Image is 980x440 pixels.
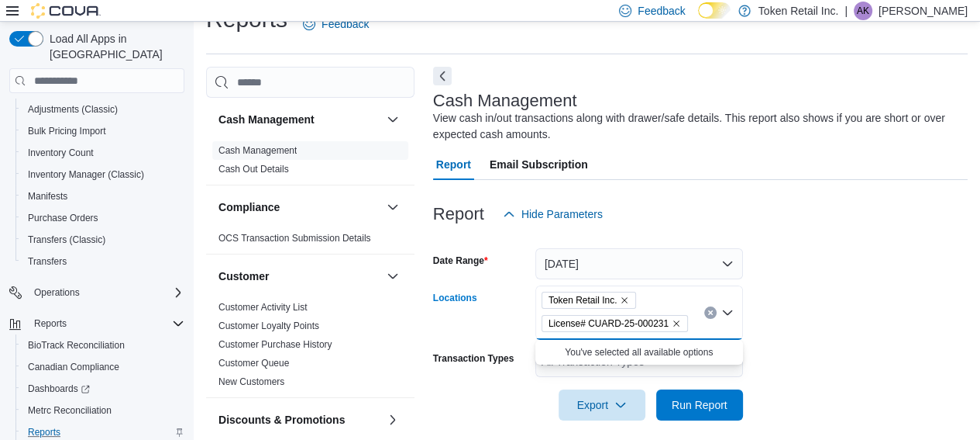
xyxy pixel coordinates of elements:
button: Transfers (Classic) [15,229,191,251]
span: Canadian Compliance [22,358,184,376]
span: Operations [28,283,184,302]
h3: Compliance [218,199,280,215]
span: AK [857,2,869,20]
span: Transfers [22,252,184,271]
span: Feedback [638,3,685,19]
span: Run Report [672,397,727,413]
button: Adjustments (Classic) [15,99,191,120]
span: BioTrack Reconciliation [28,339,125,352]
a: Transfers [22,252,73,271]
button: Cash Management [383,110,402,129]
span: Dark Mode [698,19,699,19]
span: Export [568,390,636,421]
h3: Report [433,205,484,223]
label: Date Range [433,255,488,267]
a: Manifests [22,187,74,206]
h3: Cash Management [218,112,315,127]
button: Remove Token Retail Inc. from selection in this group [620,296,629,305]
button: Hide Parameters [497,199,609,230]
span: Bulk Pricing Import [22,122,184,140]
label: Transaction Types [433,352,514,365]
button: Clear input [704,307,717,319]
img: Cova [31,3,101,19]
a: Transfers (Classic) [22,230,112,249]
button: Discounts & Promotions [383,411,402,429]
a: Feedback [297,9,375,40]
span: Purchase Orders [22,209,184,227]
p: | [844,2,848,20]
span: Token Retail Inc. [548,293,617,308]
a: OCS Transaction Submission Details [218,233,371,244]
span: Hide Parameters [521,206,603,222]
button: Purchase Orders [15,207,191,229]
h3: Discounts & Promotions [218,412,345,428]
span: Cash Out Details [218,163,289,175]
a: Customer Activity List [218,302,308,313]
span: Inventory Count [22,144,184,162]
span: Adjustments (Classic) [28,103,118,116]
button: Canadian Compliance [15,356,191,378]
a: New Customers [218,376,284,387]
div: View cash in/out transactions along with drawer/safe details. This report also shows if you are s... [433,110,960,143]
button: Close list of options [721,307,734,319]
button: Cash Management [218,112,380,127]
div: Compliance [206,229,414,254]
button: [DATE] [535,248,743,279]
span: Inventory Manager (Classic) [22,165,184,184]
span: Adjustments (Classic) [22,100,184,119]
button: BioTrack Reconciliation [15,334,191,356]
button: Reports [28,314,73,333]
span: Feedback [322,16,369,32]
span: Metrc Reconciliation [22,401,184,420]
button: Customer [218,269,380,284]
span: Manifests [28,190,67,203]
span: Dashboards [28,383,90,395]
p: Token Retail Inc. [758,2,839,20]
button: Run Report [656,390,743,421]
span: Inventory Manager (Classic) [28,168,144,181]
span: Transfers (Classic) [28,234,105,246]
span: Token Retail Inc. [542,292,637,309]
button: Operations [28,283,86,302]
button: Reports [3,313,191,334]
button: Export [559,390,645,421]
span: Operations [34,286,80,299]
span: Transfers (Classic) [22,230,184,249]
a: Purchase Orders [22,209,105,227]
div: Ashish Kapoor [854,2,872,20]
button: Next [433,67,452,85]
button: Compliance [218,199,380,215]
button: Discounts & Promotions [218,412,380,428]
span: Customer Activity List [218,301,308,314]
a: Inventory Manager (Classic) [22,165,150,184]
span: Manifests [22,187,184,206]
span: BioTrack Reconciliation [22,336,184,355]
button: Manifests [15,185,191,207]
span: Load All Apps in [GEOGRAPHIC_DATA] [43,31,184,62]
label: Locations [433,292,477,304]
div: Cash Management [206,141,414,185]
span: Reports [34,317,67,330]
a: Customer Queue [218,358,289,369]
span: Dashboards [22,379,184,398]
a: Metrc Reconciliation [22,401,118,420]
button: Compliance [383,198,402,217]
span: Customer Loyalty Points [218,320,319,332]
a: Dashboards [15,378,191,400]
span: Email Subscription [490,149,588,180]
p: [PERSON_NAME] [879,2,968,20]
span: Bulk Pricing Import [28,125,106,137]
span: Customer Purchase History [218,338,332,351]
h3: Customer [218,269,269,284]
span: Report [436,149,471,180]
input: Dark Mode [698,2,731,19]
span: OCS Transaction Submission Details [218,232,371,244]
button: Metrc Reconciliation [15,400,191,421]
a: Inventory Count [22,144,100,162]
a: BioTrack Reconciliation [22,336,131,355]
a: Cash Management [218,145,297,156]
a: Cash Out Details [218,164,289,175]
span: Metrc Reconciliation [28,404,112,417]
span: License# CUARD-25-000231 [542,315,688,332]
